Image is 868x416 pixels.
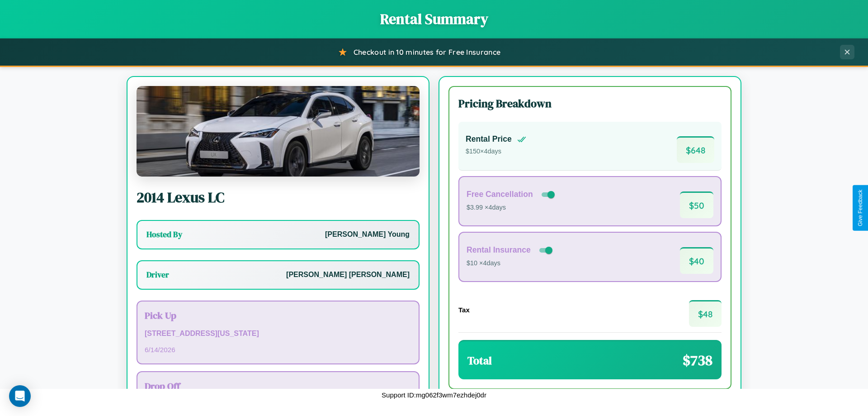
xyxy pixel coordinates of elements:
[137,86,420,177] img: Lexus LC
[680,247,713,274] span: $ 40
[382,389,486,401] p: Support ID: mg062f3wm7ezhdej0dr
[146,269,169,280] h3: Driver
[467,258,554,269] p: $10 × 4 days
[9,9,859,29] h1: Rental Summary
[145,344,411,356] p: 6 / 14 / 2026
[146,229,182,240] h3: Hosted By
[458,306,470,314] h4: Tax
[9,385,31,407] div: Open Intercom Messenger
[467,353,492,368] h3: Total
[145,309,411,322] h3: Pick Up
[467,245,531,255] h4: Rental Insurance
[857,190,863,226] div: Give Feedback
[683,350,712,370] span: $ 738
[458,96,722,111] h3: Pricing Breakdown
[354,48,500,57] span: Checkout in 10 minutes for Free Insurance
[680,191,713,218] span: $ 50
[286,268,410,282] p: [PERSON_NAME] [PERSON_NAME]
[145,327,411,340] p: [STREET_ADDRESS][US_STATE]
[689,300,722,327] span: $ 48
[677,136,714,163] span: $ 648
[145,379,411,392] h3: Drop Off
[466,134,512,144] h4: Rental Price
[466,146,526,158] p: $ 150 × 4 days
[467,190,533,199] h4: Free Cancellation
[325,228,410,241] p: [PERSON_NAME] Young
[467,202,557,214] p: $3.99 × 4 days
[137,187,420,207] h2: 2014 Lexus LC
